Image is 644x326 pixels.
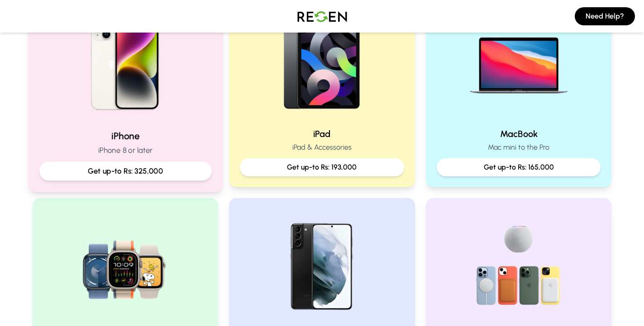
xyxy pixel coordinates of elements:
[67,209,183,325] img: Watch
[39,129,211,142] h2: iPhone
[264,209,380,325] img: Samsung
[264,5,380,120] img: iPad
[461,209,577,325] img: Accessories
[461,5,577,120] img: MacBook
[444,162,594,173] p: Get up-to Rs: 165,000
[64,0,186,122] img: iPhone
[575,7,635,25] button: Need Help?
[240,142,404,153] p: iPad & Accessories
[39,145,211,156] p: iPhone 8 or later
[437,128,601,140] h2: MacBook
[247,162,397,173] p: Get up-to Rs: 193,000
[240,128,404,140] h2: iPad
[47,165,204,177] p: Get up-to Rs: 325,000
[437,142,601,153] p: Mac mini to the Pro
[291,4,354,29] img: Logo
